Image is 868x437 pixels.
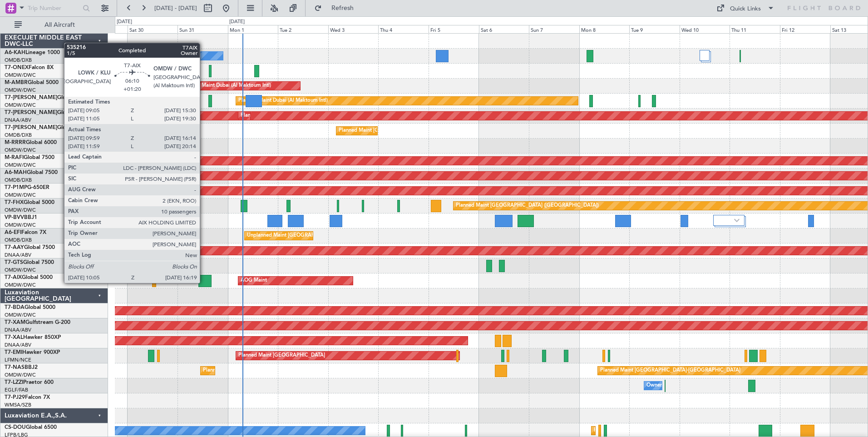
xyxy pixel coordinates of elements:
[238,349,325,363] div: Planned Maint [GEOGRAPHIC_DATA]
[5,425,57,430] a: CS-DOUGlobal 6500
[5,80,59,85] a: M-AMBRGlobal 5000
[310,1,365,15] button: Refresh
[5,140,57,145] a: M-RRRRGlobal 6000
[5,395,50,400] a: T7-PJ29Falcon 7X
[247,229,396,243] div: Unplanned Maint [GEOGRAPHIC_DATA] ([GEOGRAPHIC_DATA])
[5,350,22,355] span: T7-EMI
[5,155,54,160] a: M-RAFIGlobal 7500
[5,327,31,333] a: DNAA/ABV
[5,267,36,273] a: OMDW/DWC
[5,230,21,235] span: A6-EFI
[5,222,36,228] a: OMDW/DWC
[5,230,46,235] a: A6-EFIFalcon 7X
[5,177,32,184] a: OMDB/DXB
[5,365,38,370] a: T7-NASBBJ2
[5,200,54,205] a: T7-FHXGlobal 5000
[600,364,740,377] div: Planned Maint [GEOGRAPHIC_DATA]-[GEOGRAPHIC_DATA]
[5,162,36,169] a: OMDW/DWC
[5,185,27,190] span: T7-P1MP
[780,25,830,33] div: Fri 12
[5,215,24,220] span: VP-BVV
[5,125,57,130] span: T7-[PERSON_NAME]
[178,25,228,33] div: Sun 31
[5,200,24,205] span: T7-FHX
[5,387,28,393] a: EGLF/FAB
[456,199,599,213] div: Planned Maint [GEOGRAPHIC_DATA] ([GEOGRAPHIC_DATA])
[629,25,680,33] div: Tue 9
[203,364,305,377] div: Planned Maint Abuja ([PERSON_NAME] Intl)
[479,25,529,33] div: Sat 6
[139,124,291,138] div: Planned Maint [GEOGRAPHIC_DATA] ([GEOGRAPHIC_DATA] Intl)
[5,312,36,318] a: OMDW/DWC
[5,402,31,408] a: WMSA/SZB
[5,65,54,70] a: T7-ONEXFalcon 8X
[5,342,31,348] a: DNAA/ABV
[5,237,32,243] a: OMDB/DXB
[241,109,330,123] div: Planned Maint Dubai (Al Maktoum Intl)
[5,207,36,214] a: OMDW/DWC
[5,170,58,175] a: A6-MAHGlobal 7500
[188,79,271,93] div: AOG Maint Dubai (Al Maktoum Intl)
[328,25,379,33] div: Wed 3
[5,102,36,109] a: OMDW/DWC
[229,18,245,26] div: [DATE]
[5,192,36,199] a: OMDW/DWC
[5,65,29,70] span: T7-ONEX
[324,5,362,11] span: Refresh
[5,275,53,280] a: T7-AIXGlobal 5000
[5,260,54,265] a: T7-GTSGlobal 7500
[238,94,328,108] div: Planned Maint Dubai (Al Maktoum Intl)
[154,4,197,12] span: [DATE] - [DATE]
[646,379,662,392] div: Owner
[28,1,80,15] input: Trip Number
[339,124,490,138] div: Planned Maint [GEOGRAPHIC_DATA] ([GEOGRAPHIC_DATA] Intl)
[228,25,278,33] div: Mon 1
[5,155,24,160] span: M-RAFI
[5,395,25,400] span: T7-PJ29
[5,380,54,385] a: T7-LZZIPraetor 600
[5,245,24,250] span: T7-AAY
[730,5,761,14] div: Quick Links
[378,25,429,33] div: Thu 4
[5,245,55,250] a: T7-AAYGlobal 7500
[5,335,23,340] span: T7-XAL
[5,320,25,325] span: T7-XAM
[5,275,22,280] span: T7-AIX
[680,25,730,33] div: Wed 10
[5,95,88,100] a: T7-[PERSON_NAME]Global 7500
[5,215,37,220] a: VP-BVVBBJ1
[144,94,227,108] div: AOG Maint Dubai (Al Maktoum Intl)
[5,132,32,139] a: OMDB/DXB
[5,125,88,130] a: T7-[PERSON_NAME]Global 6000
[5,95,57,100] span: T7-[PERSON_NAME]
[5,170,27,175] span: A6-MAH
[5,110,57,115] span: T7-[PERSON_NAME]
[5,282,36,288] a: OMDW/DWC
[24,22,96,28] span: All Aircraft
[5,140,26,145] span: M-RRRR
[5,260,23,265] span: T7-GTS
[429,25,479,33] div: Fri 5
[278,25,328,33] div: Tue 2
[5,380,23,385] span: T7-LZZI
[5,305,25,310] span: T7-BDA
[5,80,28,85] span: M-AMBR
[734,218,740,222] img: arrow-gray.svg
[5,335,61,340] a: T7-XALHawker 850XP
[529,25,579,33] div: Sun 7
[579,25,630,33] div: Mon 8
[5,117,31,124] a: DNAA/ABV
[5,72,36,79] a: OMDW/DWC
[5,147,36,154] a: OMDW/DWC
[5,350,60,355] a: T7-EMIHawker 900XP
[5,87,36,94] a: OMDW/DWC
[5,372,36,378] a: OMDW/DWC
[5,320,70,325] a: T7-XAMGulfstream G-200
[5,50,25,55] span: A6-KAH
[5,365,25,370] span: T7-NAS
[730,25,780,33] div: Thu 11
[128,25,178,33] div: Sat 30
[5,305,55,310] a: T7-BDAGlobal 5000
[117,18,132,26] div: [DATE]
[241,274,267,288] div: AOG Maint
